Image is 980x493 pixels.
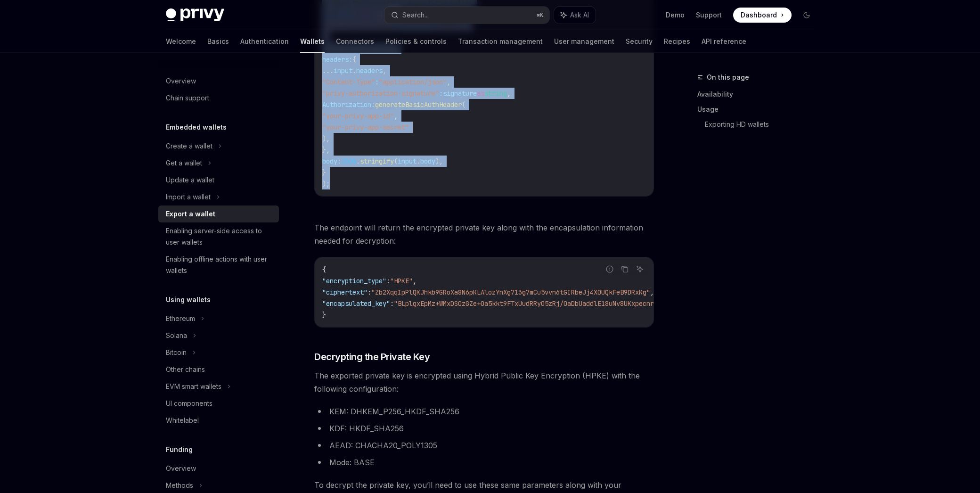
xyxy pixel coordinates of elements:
a: Welcome [166,30,196,53]
span: The exported private key is encrypted using Hybrid Public Key Encryption (HPKE) with the followin... [314,369,654,395]
div: Methods [166,480,193,491]
span: : [390,299,394,308]
span: ); [322,180,330,188]
a: Chain support [158,90,279,107]
div: EVM smart wallets [166,381,221,392]
span: "HPKE" [390,277,413,285]
span: "application/json" [379,78,447,86]
a: Basics [207,30,229,53]
li: AEAD: CHACHA20_POLY1305 [314,439,654,452]
div: Enabling offline actions with user wallets [166,254,273,276]
div: Update a wallet [166,174,214,186]
span: input [398,157,416,165]
a: Exporting HD wallets [705,117,822,132]
a: Authentication [240,30,289,53]
a: Enabling server-side access to user wallets [158,222,279,251]
a: Support [696,10,722,20]
a: API reference [702,30,746,53]
span: JSON [341,157,356,165]
span: , [394,112,398,120]
span: "ciphertext" [322,288,367,296]
span: headers [356,66,383,75]
div: Other chains [166,364,205,375]
span: } [322,311,326,319]
div: Enabling server-side access to user wallets [166,225,273,248]
span: ), [322,134,330,143]
span: Authorization: [322,100,375,109]
div: UI components [166,398,212,409]
span: Decrypting the Private Key [314,350,430,363]
button: Search...⌘K [384,7,549,24]
span: : [386,277,390,285]
div: Solana [166,330,187,341]
span: : [367,288,371,296]
a: User management [554,30,614,53]
span: "Zb2XqqIpPlQKJhkb9GRoXa8N6pKLAlozYnXg713g7mCu5vvn6tGIRbeJj4XOUQkFeB9DRxKg" [371,288,650,296]
span: "encapsulated_key" [322,299,390,308]
span: : [375,78,379,86]
a: Whitelabel [158,412,279,429]
a: UI components [158,395,279,412]
a: Wallets [300,30,325,53]
span: signature [443,89,477,98]
span: ... [322,66,334,75]
div: Export a wallet [166,208,215,220]
a: Transaction management [458,30,543,53]
a: Update a wallet [158,172,279,189]
span: "BLplgxEpMz+WMxDSOzGZe+Oa5kkt9FTxUudRRyO5zRj/OaDbUaddlE18uNv8UKxpecnrSy+UByG2C3oJTgTnGNk=" [394,299,733,308]
span: , [650,288,654,296]
a: Recipes [664,30,690,53]
div: Search... [402,9,429,21]
span: On this page [707,72,749,83]
span: body [420,157,435,165]
span: Dashboard [741,10,777,20]
div: Get a wallet [166,157,202,169]
span: . [416,157,420,165]
div: Bitcoin [166,347,187,358]
a: Other chains [158,361,279,378]
div: Whitelabel [166,415,199,426]
li: Mode: BASE [314,456,654,469]
button: Ask AI [634,263,646,275]
div: Chain support [166,92,209,104]
a: Usage [697,102,822,117]
a: Connectors [336,30,374,53]
button: Report incorrect code [604,263,616,275]
a: Overview [158,73,279,90]
span: , [413,277,416,285]
span: "encryption_type" [322,277,386,285]
img: dark logo [166,8,224,22]
button: Ask AI [554,7,596,24]
li: KEM: DHKEM_P256_HKDF_SHA256 [314,405,654,418]
span: , [447,78,450,86]
span: input [334,66,352,75]
button: Copy the contents from the code block [619,263,631,275]
a: Enabling offline actions with user wallets [158,251,279,279]
span: , [507,89,511,98]
span: "Content-Type" [322,78,375,86]
span: , [383,66,386,75]
span: } [322,168,326,177]
span: { [322,265,326,274]
a: Overview [158,460,279,477]
span: Ask AI [570,10,589,20]
span: . [356,157,360,165]
span: stringify [360,157,394,165]
span: as [477,89,484,98]
span: The endpoint will return the encrypted private key along with the encapsulation information neede... [314,221,654,247]
a: Security [626,30,653,53]
span: ), [435,157,443,165]
span: }, [322,146,330,154]
span: "your-privy-app-id" [322,112,394,120]
div: Import a wallet [166,191,211,203]
span: body: [322,157,341,165]
span: "your-privy-app-secret" [322,123,409,131]
div: Overview [166,463,196,474]
button: Toggle dark mode [799,8,814,23]
a: Dashboard [733,8,792,23]
span: ( [394,157,398,165]
h5: Using wallets [166,294,211,305]
div: Ethereum [166,313,195,324]
div: Create a wallet [166,140,212,152]
h5: Embedded wallets [166,122,227,133]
